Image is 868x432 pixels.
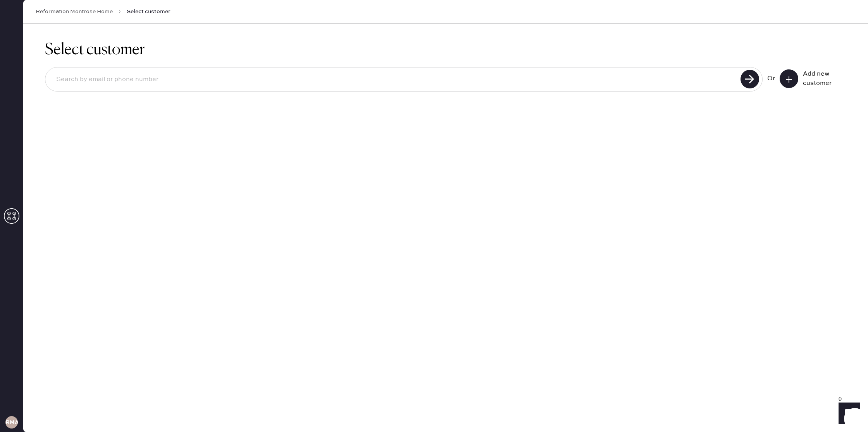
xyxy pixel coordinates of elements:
[831,397,865,430] iframe: Front Chat
[767,74,775,83] div: Or
[5,420,18,425] h3: RMA
[50,71,738,88] input: Search by email or phone number
[127,8,170,16] span: Select customer
[803,69,842,88] div: Add new customer
[36,8,113,16] a: Reformation Montrose Home
[45,41,846,59] h1: Select customer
